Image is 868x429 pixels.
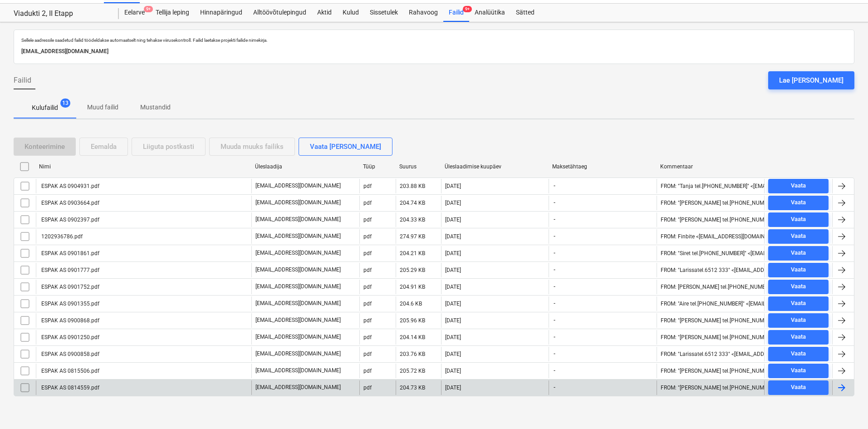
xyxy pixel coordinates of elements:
[445,217,461,223] div: [DATE]
[364,4,403,22] a: Sissetulek
[150,4,195,22] a: Tellija leping
[768,179,829,193] button: Vaata
[445,233,461,240] div: [DATE]
[337,4,364,22] a: Kulud
[21,47,847,56] p: [EMAIL_ADDRESS][DOMAIN_NAME]
[310,141,381,153] div: Vaata [PERSON_NAME]
[255,333,341,341] p: [EMAIL_ADDRESS][DOMAIN_NAME]
[363,217,372,223] div: pdf
[400,368,425,374] div: 205.72 KB
[553,384,556,391] span: -
[553,249,556,257] span: -
[768,280,829,294] button: Vaata
[119,4,150,22] div: Eelarve
[363,267,372,273] div: pdf
[363,368,372,374] div: pdf
[768,212,829,227] button: Vaata
[40,351,99,357] div: ESPAK AS 0900858.pdf
[791,248,806,258] div: Vaata
[14,75,31,86] span: Failid
[40,284,99,290] div: ESPAK AS 0901752.pdf
[363,163,392,170] div: Tüüp
[363,317,372,324] div: pdf
[768,296,829,311] button: Vaata
[553,333,556,341] span: -
[363,250,372,256] div: pdf
[553,300,556,307] span: -
[791,298,806,309] div: Vaata
[400,217,425,223] div: 204.33 KB
[768,229,829,244] button: Vaata
[791,265,806,275] div: Vaata
[87,103,118,112] p: Muud failid
[403,4,443,22] a: Rahavoog
[400,250,425,256] div: 204.21 KB
[469,4,510,22] a: Analüütika
[195,4,248,22] div: Hinnapäringud
[553,266,556,274] span: -
[553,232,556,240] span: -
[445,385,461,391] div: [DATE]
[248,4,312,22] a: Alltöövõtulepingud
[40,385,99,391] div: ESPAK AS 0814559.pdf
[400,233,425,240] div: 274.97 KB
[445,200,461,206] div: [DATE]
[768,263,829,277] button: Vaata
[445,351,461,357] div: [DATE]
[553,367,556,375] span: -
[445,317,461,324] div: [DATE]
[400,183,425,189] div: 203.88 KB
[791,332,806,342] div: Vaata
[400,351,425,357] div: 203.76 KB
[443,4,469,22] div: Failid
[40,334,99,340] div: ESPAK AS 0901250.pdf
[400,301,422,307] div: 204.6 KB
[400,284,425,290] div: 204.91 KB
[553,316,556,324] span: -
[463,6,472,12] span: 9+
[363,385,372,391] div: pdf
[510,4,540,22] div: Sätted
[255,266,341,274] p: [EMAIL_ADDRESS][DOMAIN_NAME]
[553,182,556,190] span: -
[40,217,99,223] div: ESPAK AS 0902397.pdf
[400,317,425,324] div: 205.96 KB
[255,384,341,391] p: [EMAIL_ADDRESS][DOMAIN_NAME]
[445,301,461,307] div: [DATE]
[779,74,843,86] div: Lae [PERSON_NAME]
[791,382,806,393] div: Vaata
[791,197,806,208] div: Vaata
[32,103,58,113] p: Kulufailid
[553,283,556,291] span: -
[768,364,829,378] button: Vaata
[445,368,461,374] div: [DATE]
[445,267,461,273] div: [DATE]
[312,4,337,22] a: Aktid
[400,334,425,340] div: 204.14 KB
[39,163,248,170] div: Nimi
[791,315,806,325] div: Vaata
[791,349,806,359] div: Vaata
[40,250,99,256] div: ESPAK AS 0901861.pdf
[445,163,545,170] div: Üleslaadimise kuupäev
[363,351,372,357] div: pdf
[791,231,806,242] div: Vaata
[40,301,99,307] div: ESPAK AS 0901355.pdf
[553,199,556,207] span: -
[255,163,356,170] div: Üleslaadija
[255,249,341,257] p: [EMAIL_ADDRESS][DOMAIN_NAME]
[553,350,556,358] span: -
[400,200,425,206] div: 204.74 KB
[40,368,99,374] div: ESPAK AS 0815506.pdf
[21,37,847,43] p: Sellele aadressile saadetud failid töödeldakse automaatselt ning tehakse viirusekontroll. Failid ...
[255,300,341,307] p: [EMAIL_ADDRESS][DOMAIN_NAME]
[400,385,425,391] div: 204.73 KB
[40,200,99,206] div: ESPAK AS 0903664.pdf
[768,330,829,345] button: Vaata
[445,250,461,256] div: [DATE]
